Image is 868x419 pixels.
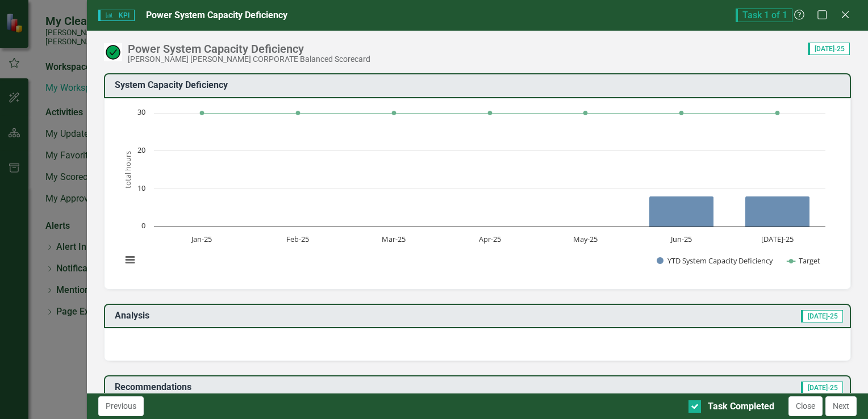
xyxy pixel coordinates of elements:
img: On Target [104,43,122,61]
text: Mar-25 [382,234,406,244]
path: Jun-25, 8. YTD System Capacity Deficiency. [649,196,713,227]
span: [DATE]-25 [801,382,843,394]
path: Jun-25, 30. Target. [679,111,683,115]
g: Target, series 2 of 2. Line with 7 data points. [199,111,779,115]
path: Feb-25, 30. Target. [295,111,300,115]
text: Apr-25 [478,234,500,244]
h3: System Capacity​ Deficiency [115,80,844,90]
button: View chart menu, Chart [122,252,138,268]
path: Apr-25, 30. Target. [487,111,492,115]
text: 10 [137,183,145,193]
text: [DATE]-25 [761,234,794,244]
path: Jan-25, 30. Target. [199,111,204,115]
text: 0 [141,220,145,231]
text: Jun-25 [670,234,692,244]
span: [DATE]-25 [801,310,843,322]
svg: Interactive chart [116,107,831,278]
h3: Analysis [115,311,440,321]
span: Power System Capacity Deficiency [146,10,287,20]
g: YTD System Capacity Deficiency, series 1 of 2. Bar series with 7 bars. [171,196,809,227]
span: Task 1 of 1 [736,9,792,22]
text: Feb-25 [286,234,309,244]
span: [DATE]-25 [808,43,850,55]
text: total hours [123,151,133,188]
div: Task Completed [708,400,774,413]
div: Power System Capacity Deficiency [128,43,370,55]
text: 30 [137,107,145,117]
span: KPI [98,10,135,21]
button: Next [825,396,857,416]
path: Mar-25, 30. Target. [391,111,396,115]
path: Jul-25, 8. YTD System Capacity Deficiency. [745,196,809,227]
button: Show YTD System Capacity Deficiency [657,255,775,266]
path: May-25, 30. Target. [583,111,587,115]
button: Show Target [787,255,820,266]
div: [PERSON_NAME] [PERSON_NAME] CORPORATE Balanced Scorecard [128,55,370,64]
button: Previous [98,396,144,416]
text: May-25 [573,234,598,244]
path: Jul-25, 30. Target. [775,111,779,115]
button: Close [788,396,823,416]
text: Jan-25 [190,234,212,244]
text: 20 [137,145,145,155]
h3: Recommendations [115,382,582,392]
div: Chart. Highcharts interactive chart. [116,107,839,278]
